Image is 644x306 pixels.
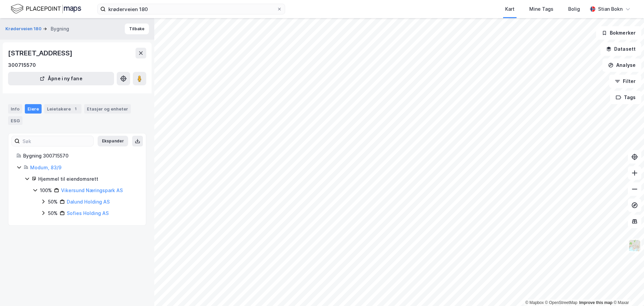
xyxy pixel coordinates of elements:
div: Bolig [568,5,580,13]
a: Vikersund Næringspark AS [61,187,123,193]
a: Improve this map [579,300,612,305]
div: [STREET_ADDRESS] [8,48,74,58]
input: Søk på adresse, matrikkel, gårdeiere, leietakere eller personer [106,4,277,14]
div: 50% [48,198,58,206]
div: Hjemmel til eiendomsrett [38,175,138,183]
div: Leietakere [44,104,82,114]
a: OpenStreetMap [545,300,578,305]
button: Analyse [602,58,641,72]
div: 100% [40,186,52,194]
img: Z [628,239,641,252]
button: Filter [609,75,641,88]
a: Mapbox [525,300,544,305]
div: Bygning 300715570 [23,152,138,160]
div: 50% [48,209,58,217]
button: Åpne i ny fane [8,72,114,85]
div: 1 [72,105,79,112]
img: logo.f888ab2527a4732fd821a326f86c7f29.svg [11,3,81,15]
div: Info [8,104,22,114]
button: Tilbake [125,24,149,34]
div: 300715570 [8,61,36,69]
button: Tags [610,91,641,104]
div: Stian Bokn [598,5,623,13]
a: Modum, 83/9 [30,165,61,170]
div: Mine Tags [529,5,553,13]
button: Datasett [600,42,641,56]
iframe: Chat Widget [610,274,644,306]
a: Dalund Holding AS [67,199,110,205]
div: Kart [505,5,515,13]
div: Kontrollprogram for chat [610,274,644,306]
button: Ekspander [98,136,128,146]
input: Søk [20,136,93,146]
div: ESG [8,116,22,125]
a: Sofies Holding AS [67,210,109,216]
button: Bokmerker [596,26,641,40]
div: Etasjer og enheter [87,106,128,112]
div: Eiere [25,104,42,114]
div: Bygning [51,25,69,33]
button: Krøderveien 180 [5,26,43,32]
